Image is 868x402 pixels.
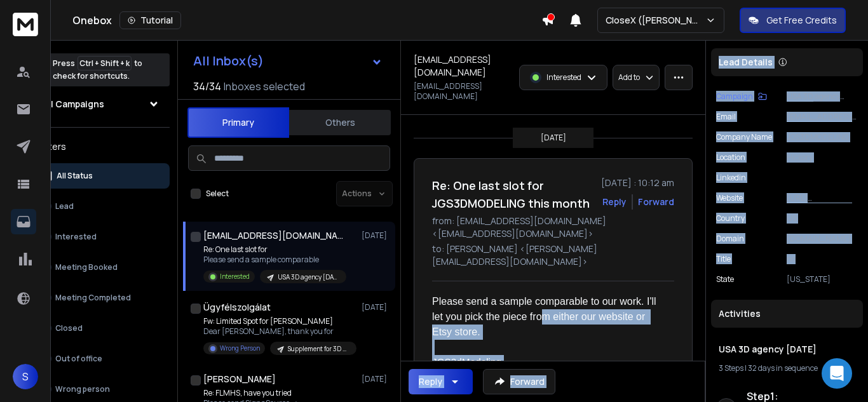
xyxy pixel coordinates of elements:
p: Please send a sample comparable [203,255,346,265]
button: Reply [602,196,627,208]
span: 34 / 34 [193,79,221,94]
h1: [PERSON_NAME] [203,373,276,385]
div: Forward [638,196,674,208]
p: Company Name [716,132,772,142]
p: Press to check for shortcuts. [53,57,142,83]
p: [DATE] [362,231,390,241]
p: [DOMAIN_NAME] [787,234,858,244]
p: [URL][DOMAIN_NAME] [787,193,858,203]
p: Get Free Credits [766,14,837,27]
h1: All Inbox(s) [193,55,264,67]
p: Lead [55,201,74,211]
p: from: [EMAIL_ADDRESS][DOMAIN_NAME] <[EMAIL_ADDRESS][DOMAIN_NAME]> [432,215,674,240]
p: State [716,274,734,285]
p: Hickory [787,152,858,163]
span: 3 Steps [719,363,743,373]
p: [DATE] : 10:12 am [601,177,674,189]
p: Supplement for 3D C2 Leads 506 [288,344,349,354]
p: Wrong Person [220,344,260,353]
p: [EMAIL_ADDRESS][DOMAIN_NAME] [414,81,512,102]
button: Interested [32,224,170,250]
div: Onebox [72,11,541,29]
span: Ctrl + Shift + k [78,56,132,70]
p: website [716,193,743,203]
h1: [EMAIL_ADDRESS][DOMAIN_NAME] [203,229,343,242]
p: CloseX ([PERSON_NAME]) [606,14,705,27]
p: Closed [55,323,83,333]
div: Activities [711,300,863,328]
button: Primary [187,107,289,138]
div: Open Intercom Messenger [822,358,852,389]
h3: Filters [32,138,170,156]
p: linkedin [716,173,746,183]
p: Email [716,112,736,122]
p: Meeting Completed [55,293,131,303]
p: Lead Details [719,56,773,69]
p: [DATE] [362,374,390,384]
p: US [787,213,858,224]
p: [DATE] [541,133,566,143]
button: Meeting Completed [32,285,170,311]
p: Wrong person [55,384,110,394]
p: Domain [716,234,744,244]
p: title [716,254,731,264]
button: S [13,364,38,389]
button: Tutorial [119,11,181,29]
button: Get Free Credits [740,8,846,33]
h1: Re: One last slot for JGS3DMODELING this month [432,177,593,212]
p: Interested [546,72,581,83]
h1: USA 3D agency [DATE] [719,343,855,356]
p: USA 3D agency [DATE] [278,272,339,282]
button: Campaign [716,91,767,102]
h1: [EMAIL_ADDRESS][DOMAIN_NAME] [414,53,512,79]
button: Others [289,109,391,137]
p: Meeting Booked [55,262,118,272]
p: Out of office [55,354,102,364]
p: Fw: Limited Spot for [PERSON_NAME] [203,316,356,326]
button: Meeting Booked [32,255,170,280]
p: to: [PERSON_NAME] <[PERSON_NAME][EMAIL_ADDRESS][DOMAIN_NAME]> [432,243,674,268]
p: Campaign [716,91,753,102]
button: Closed [32,316,170,341]
p: [US_STATE] [787,274,858,285]
p: USA 3D agency [DATE] [787,91,858,102]
div: Please send a sample comparable to our work. I'll let you pick the piece from either our website ... [432,294,664,340]
h1: All Campaigns [43,98,104,111]
h1: Ügyfélszolgálat [203,301,271,314]
h3: Inboxes selected [224,79,305,94]
p: no [787,254,858,264]
p: All Status [57,171,93,181]
span: 32 days in sequence [748,363,818,373]
button: Forward [483,369,555,394]
button: All Inbox(s) [183,48,393,74]
div: Reply [419,375,442,388]
button: All Status [32,163,170,189]
p: Country [716,213,745,224]
button: Reply [409,369,473,394]
button: All Campaigns [32,91,170,117]
button: Out of office [32,346,170,372]
p: [EMAIL_ADDRESS][DOMAIN_NAME] [787,112,858,122]
p: Interested [55,232,97,242]
p: Re: One last slot for [203,245,346,255]
p: Add to [618,72,640,83]
p: Dear [PERSON_NAME], thank you for [203,326,356,337]
p: [DATE] [362,302,390,312]
button: Wrong person [32,377,170,402]
label: Select [206,189,229,199]
p: Interested [220,272,250,281]
p: Re: FLMHS, have you tried [203,388,340,398]
div: | [719,363,855,373]
p: JGS3DMODELING [787,132,858,142]
p: location [716,152,745,163]
button: Lead [32,194,170,219]
span: JGS3dModeling [432,356,501,367]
